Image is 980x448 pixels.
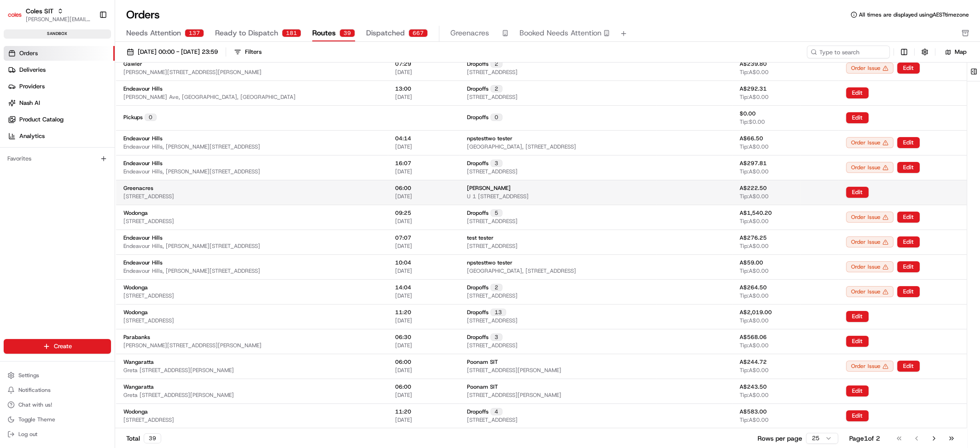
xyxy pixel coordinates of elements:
[123,168,260,175] span: Endeavour Hills, [PERSON_NAME][STREET_ADDRESS]
[123,342,262,349] span: [PERSON_NAME][STREET_ADDRESS][PERSON_NAME]
[519,28,601,39] span: Booked Needs Attention
[123,367,234,374] span: Greta [STREET_ADDRESS][PERSON_NAME]
[123,242,260,250] span: Endeavour Hills, [PERSON_NAME][STREET_ADDRESS]
[123,218,174,225] span: [STREET_ADDRESS]
[490,408,502,415] div: 4
[123,383,154,391] span: Wangaratta
[65,155,111,162] a: Powered byPylon
[123,114,143,121] span: Pickups
[467,242,518,250] span: [STREET_ADDRESS]
[395,143,412,150] span: [DATE]
[467,93,518,101] span: [STREET_ADDRESS]
[123,160,163,167] span: Endeavour Hills
[78,134,85,141] div: 💻
[467,234,494,241] span: test tester
[395,367,412,374] span: [DATE]
[740,259,763,266] span: A$59.00
[740,60,767,68] span: A$239.80
[846,286,893,297] div: Order Issue
[490,160,502,167] div: 3
[145,114,157,121] div: 0
[467,218,518,225] span: [STREET_ADDRESS]
[740,267,769,275] span: Tip: A$0.00
[846,63,893,74] div: Order Issue
[467,60,489,68] span: Dropoffs
[339,29,355,37] div: 39
[19,82,45,91] span: Providers
[740,110,756,117] span: $0.00
[467,416,518,424] span: [STREET_ADDRESS]
[490,284,502,291] div: 2
[185,29,204,37] div: 137
[740,284,767,291] span: A$264.50
[312,28,336,39] span: Routes
[897,63,920,74] button: Edit
[467,317,518,324] span: [STREET_ADDRESS]
[467,85,489,92] span: Dropoffs
[4,384,111,396] button: Notifications
[4,151,111,166] div: Favorites
[955,48,967,56] span: Map
[740,292,769,299] span: Tip: A$0.00
[123,93,296,101] span: [PERSON_NAME] Ave, [GEOGRAPHIC_DATA], [GEOGRAPHIC_DATA]
[395,209,411,217] span: 09:25
[467,143,576,150] span: [GEOGRAPHIC_DATA], [STREET_ADDRESS]
[740,184,767,192] span: A$222.50
[740,218,769,225] span: Tip: A$0.00
[19,49,38,57] span: Orders
[395,292,412,299] span: [DATE]
[395,135,411,142] span: 04:14
[123,284,148,291] span: Wodonga
[123,193,174,200] span: [STREET_ADDRESS]
[395,234,411,241] span: 07:07
[18,372,39,379] span: Settings
[123,135,163,142] span: Endeavour Hills
[18,401,52,408] span: Chat with us!
[740,416,769,424] span: Tip: A$0.00
[740,242,769,250] span: Tip: A$0.00
[490,209,502,217] div: 5
[897,162,920,173] button: Edit
[395,93,412,101] span: [DATE]
[230,46,266,58] button: Filters
[846,236,893,247] div: Order Issue
[144,433,161,443] div: 39
[897,137,920,148] button: Edit
[395,242,412,250] span: [DATE]
[138,48,218,56] span: [DATE] 00:00 - [DATE] 23:59
[395,408,411,415] span: 11:20
[897,361,920,372] button: Edit
[123,209,148,217] span: Wodonga
[395,284,411,291] span: 14:04
[395,342,412,349] span: [DATE]
[4,428,111,441] button: Log out
[467,267,576,275] span: [GEOGRAPHIC_DATA], [STREET_ADDRESS]
[4,398,111,411] button: Chat with us!
[123,358,154,366] span: Wangaratta
[467,309,489,316] span: Dropoffs
[740,234,767,241] span: A$276.25
[7,7,22,22] img: Coles SIT
[123,267,260,275] span: Endeavour Hills, [PERSON_NAME][STREET_ADDRESS]
[897,236,920,247] button: Edit
[6,129,74,146] a: 📗Knowledge Base
[126,28,181,39] span: Needs Attention
[740,342,769,349] span: Tip: A$0.00
[395,60,411,68] span: 07:29
[123,184,153,192] span: Greenacres
[740,358,767,366] span: A$244.72
[490,85,502,92] div: 2
[19,132,45,140] span: Analytics
[4,129,115,144] a: Analytics
[467,193,529,200] span: U 1 [STREET_ADDRESS]
[54,342,72,350] span: Create
[245,48,262,56] div: Filters
[758,434,802,443] p: Rows per page
[846,385,869,396] button: Edit
[122,46,222,58] button: [DATE] 00:00 - [DATE] 23:59
[740,118,765,126] span: Tip: $0.00
[123,317,174,324] span: [STREET_ADDRESS]
[740,317,769,324] span: Tip: A$0.00
[126,7,160,22] h1: Orders
[395,218,412,225] span: [DATE]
